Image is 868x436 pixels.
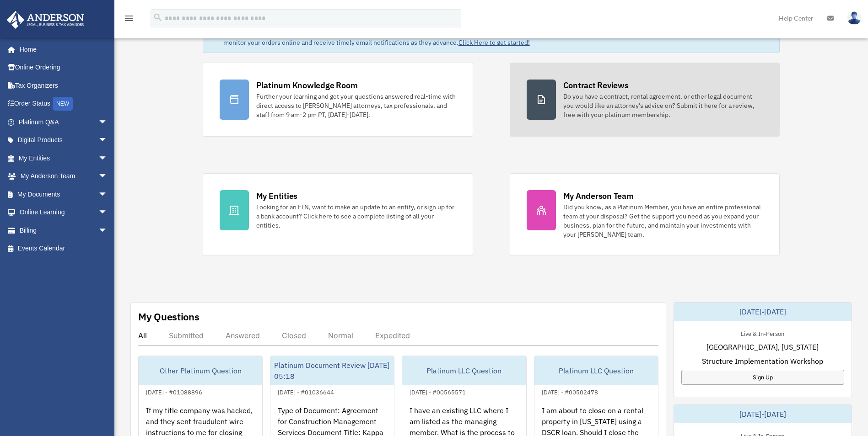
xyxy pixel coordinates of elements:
div: Platinum LLC Question [534,356,658,385]
a: Events Calendar [6,239,121,258]
div: All [138,331,147,340]
div: Further your learning and get your questions answered real-time with direct access to [PERSON_NAM... [256,92,456,119]
a: Click Here to get started! [458,38,530,47]
a: Order StatusNEW [6,95,121,113]
a: Home [6,40,117,58]
div: Platinum Document Review [DATE] 05:18 [270,356,394,385]
i: menu [124,13,135,24]
div: [DATE]-[DATE] [674,405,852,423]
div: [DATE] - #01036644 [270,387,341,396]
img: Anderson Advisors Platinum Portal [4,11,87,29]
a: Digital Productsarrow_drop_down [6,131,121,149]
a: menu [124,16,135,24]
div: Platinum Knowledge Room [256,80,358,91]
a: My Entitiesarrow_drop_down [6,149,121,167]
a: My Entities Looking for an EIN, want to make an update to an entity, or sign up for a bank accoun... [203,173,473,256]
div: NEW [53,97,73,111]
div: Answered [226,331,260,340]
span: [GEOGRAPHIC_DATA], [US_STATE] [706,341,819,352]
a: Sign Up [681,370,844,385]
span: arrow_drop_down [98,203,117,222]
span: arrow_drop_down [98,149,117,168]
span: arrow_drop_down [98,167,117,186]
a: My Anderson Teamarrow_drop_down [6,167,121,186]
div: Expedited [375,331,410,340]
a: Contract Reviews Do you have a contract, rental agreement, or other legal document you would like... [510,63,780,137]
div: Looking for an EIN, want to make an update to an entity, or sign up for a bank account? Click her... [256,202,456,230]
div: [DATE] - #00502478 [534,387,605,396]
div: Do you have a contract, rental agreement, or other legal document you would like an attorney's ad... [563,92,763,119]
a: Online Learningarrow_drop_down [6,203,121,222]
a: Tax Organizers [6,76,121,95]
a: My Anderson Team Did you know, as a Platinum Member, you have an entire professional team at your... [510,173,780,256]
div: Submitted [169,331,204,340]
span: arrow_drop_down [98,221,117,240]
div: Other Platinum Question [139,356,262,385]
img: User Pic [847,11,861,25]
div: [DATE] - #01088896 [139,387,210,396]
span: arrow_drop_down [98,113,117,132]
div: Normal [328,331,353,340]
div: My Anderson Team [563,190,634,202]
div: Platinum LLC Question [402,356,526,385]
a: Platinum Q&Aarrow_drop_down [6,113,121,131]
span: arrow_drop_down [98,185,117,204]
a: Platinum Knowledge Room Further your learning and get your questions answered real-time with dire... [203,63,473,137]
div: My Questions [138,310,199,324]
div: Live & In-Person [733,328,792,338]
a: Billingarrow_drop_down [6,221,121,239]
a: Online Ordering [6,58,121,77]
span: Structure Implementation Workshop [702,356,823,367]
div: [DATE] - #00565571 [402,387,473,396]
div: Closed [282,331,306,340]
span: arrow_drop_down [98,131,117,150]
div: My Entities [256,190,297,202]
i: search [153,12,163,22]
div: Contract Reviews [563,80,629,91]
div: Did you know, as a Platinum Member, you have an entire professional team at your disposal? Get th... [563,202,763,239]
a: My Documentsarrow_drop_down [6,185,121,203]
div: [DATE]-[DATE] [674,303,852,321]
